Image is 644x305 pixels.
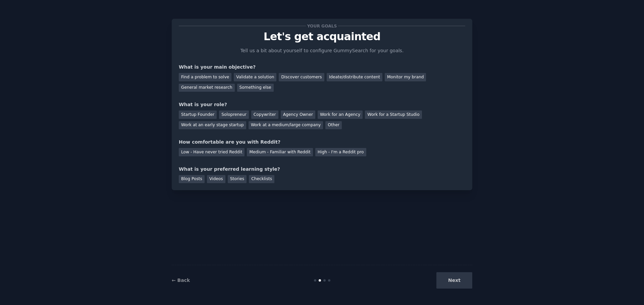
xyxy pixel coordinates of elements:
[228,175,247,183] div: Stories
[237,84,274,92] div: Something else
[325,121,342,130] div: Other
[179,84,235,92] div: General market research
[385,73,426,81] div: Monitor my brand
[318,110,363,119] div: Work for an Agency
[219,110,249,119] div: Solopreneur
[179,64,465,71] div: What is your main objective?
[247,148,313,156] div: Medium - Familiar with Reddit
[251,110,278,119] div: Copywriter
[281,110,315,119] div: Agency Owner
[306,22,338,29] span: Your goals
[179,175,205,183] div: Blog Posts
[179,31,465,43] p: Let's get acquainted
[172,278,190,283] a: ← Back
[179,110,217,119] div: Startup Founder
[179,73,231,81] div: Find a problem to solve
[249,175,274,183] div: Checklists
[179,101,465,108] div: What is your role?
[365,110,422,119] div: Work for a Startup Studio
[315,148,366,156] div: High - I'm a Reddit pro
[179,139,465,146] div: How comfortable are you with Reddit?
[179,166,465,173] div: What is your preferred learning style?
[237,47,407,54] p: Tell us a bit about yourself to configure GummySearch for your goals.
[207,175,225,183] div: Videos
[279,73,324,81] div: Discover customers
[327,73,382,81] div: Ideate/distribute content
[234,73,276,81] div: Validate a solution
[179,121,246,130] div: Work at an early stage startup
[179,148,245,156] div: Low - Have never tried Reddit
[249,121,323,130] div: Work at a medium/large company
